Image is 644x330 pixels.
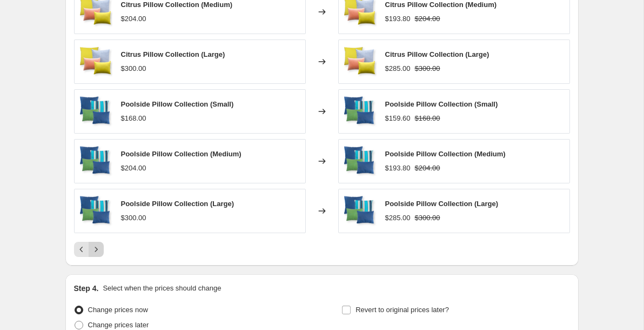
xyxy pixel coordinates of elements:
[355,306,449,314] span: Revert to original prices later?
[385,100,498,108] span: Poolside Pillow Collection (Small)
[121,50,225,58] span: Citrus Pillow Collection (Large)
[88,306,148,314] span: Change prices now
[415,14,440,24] strike: $204.00
[415,163,440,174] strike: $204.00
[88,321,149,329] span: Change prices later
[385,63,411,74] div: $285.00
[89,242,104,257] button: Next
[385,200,498,208] span: Poolside Pillow Collection (Large)
[74,242,89,257] button: Previous
[121,213,146,223] div: $300.00
[415,63,440,74] strike: $300.00
[80,45,112,78] img: CitrusCollection-Small_1_80x.png
[344,45,377,78] img: CitrusCollection-Small_1_80x.png
[121,113,146,124] div: $168.00
[385,50,489,58] span: Citrus Pillow Collection (Large)
[121,1,233,9] span: Citrus Pillow Collection (Medium)
[74,242,104,257] nav: Pagination
[74,283,99,294] h2: Step 4.
[385,213,411,223] div: $285.00
[121,200,234,208] span: Poolside Pillow Collection (Large)
[103,283,221,294] p: Select when the prices should change
[80,95,112,128] img: PoolsideCollection-Small_80x.png
[344,195,377,227] img: PoolsideCollection-Small_80x.png
[385,14,411,24] div: $193.80
[121,150,242,158] span: Poolside Pillow Collection (Medium)
[80,195,112,227] img: PoolsideCollection-Small_80x.png
[121,100,234,108] span: Poolside Pillow Collection (Small)
[80,145,112,177] img: PoolsideCollection-Small_80x.png
[385,150,506,158] span: Poolside Pillow Collection (Medium)
[121,63,146,74] div: $300.00
[385,1,497,9] span: Citrus Pillow Collection (Medium)
[415,213,440,223] strike: $300.00
[385,113,411,124] div: $159.60
[385,163,411,174] div: $193.80
[415,113,440,124] strike: $168.00
[344,145,377,177] img: PoolsideCollection-Small_80x.png
[344,95,377,128] img: PoolsideCollection-Small_80x.png
[121,163,146,174] div: $204.00
[121,14,146,24] div: $204.00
